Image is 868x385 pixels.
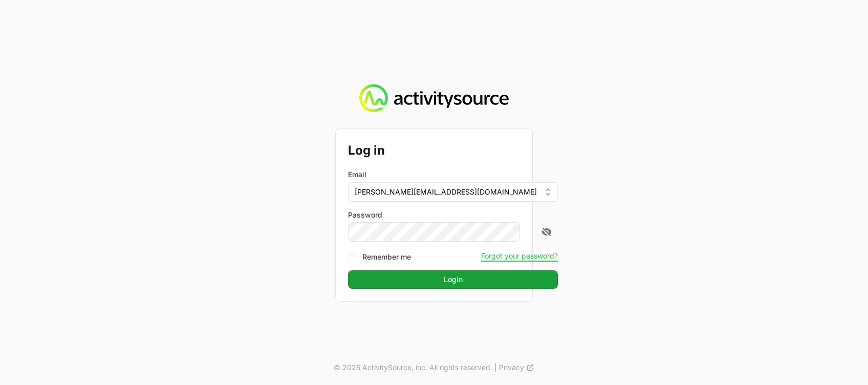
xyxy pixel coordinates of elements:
[355,187,537,197] span: [PERSON_NAME][EMAIL_ADDRESS][DOMAIN_NAME]
[481,251,558,261] button: Forgot your password?
[348,182,558,202] button: [PERSON_NAME][EMAIL_ADDRESS][DOMAIN_NAME]
[494,362,497,373] span: |
[348,210,558,220] label: Password
[348,141,558,160] h2: Log in
[334,362,492,373] p: © 2025 ActivitySource, inc. All rights reserved.
[444,273,463,286] span: Login
[499,362,534,373] a: Privacy
[348,169,366,180] label: Email
[359,84,508,113] img: Activity Source
[362,252,411,262] label: Remember me
[348,270,558,289] button: Login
